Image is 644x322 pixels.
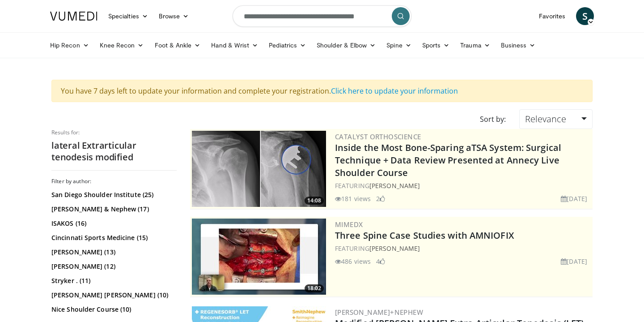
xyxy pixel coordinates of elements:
[473,109,513,129] div: Sort by:
[51,80,593,102] div: You have 7 days left to update your information and complete your registration.
[381,36,416,54] a: Spine
[149,36,206,54] a: Foot & Ankle
[206,36,263,54] a: Hand & Wrist
[376,194,385,203] li: 2
[335,257,371,266] li: 486 views
[369,244,420,253] a: [PERSON_NAME]
[51,178,177,185] h3: Filter by author:
[51,233,174,242] a: Cincinnati Sports Medicine (15)
[335,244,591,253] div: FEATURING
[331,86,458,96] a: Click here to update your information
[561,194,587,203] li: [DATE]
[335,142,561,179] a: Inside the Most Bone-Sparing aTSA System: Surgical Technique + Data Review Presented at Annecy Li...
[51,248,174,257] a: [PERSON_NAME] (13)
[561,257,587,266] li: [DATE]
[51,276,174,285] a: Stryker . (11)
[94,36,149,54] a: Knee Recon
[369,181,420,190] a: [PERSON_NAME]
[51,291,174,300] a: [PERSON_NAME] [PERSON_NAME] (10)
[335,194,371,203] li: 181 views
[305,284,324,292] span: 18:02
[335,229,514,241] a: Three Spine Case Studies with AMNIOFIX
[496,36,541,54] a: Business
[192,131,326,207] img: 9f15458b-d013-4cfd-976d-a83a3859932f.300x170_q85_crop-smart_upscale.jpg
[263,36,311,54] a: Pediatrics
[192,219,326,295] img: 34c974b5-e942-4b60-b0f4-1f83c610957b.300x170_q85_crop-smart_upscale.jpg
[51,219,174,228] a: ISAKOS (16)
[376,257,385,266] li: 4
[534,7,571,25] a: Favorites
[335,181,591,190] div: FEATURING
[103,7,153,25] a: Specialties
[50,12,97,21] img: VuMedi Logo
[335,132,421,141] a: Catalyst OrthoScience
[51,140,177,163] h2: lateral Extrarticular tenodesis modified
[335,308,423,317] a: [PERSON_NAME]+Nephew
[525,113,566,125] span: Relevance
[455,36,496,54] a: Trauma
[305,197,324,205] span: 14:08
[51,205,174,214] a: [PERSON_NAME] & Nephew (17)
[233,5,411,27] input: Search topics, interventions
[335,220,363,229] a: MIMEDX
[51,262,174,271] a: [PERSON_NAME] (12)
[192,131,326,207] a: 14:08
[576,7,594,25] a: S
[519,109,593,129] a: Relevance
[45,36,94,54] a: Hip Recon
[51,190,174,199] a: San Diego Shoulder Institute (25)
[51,129,177,136] p: Results for:
[417,36,455,54] a: Sports
[192,219,326,295] a: 18:02
[153,7,195,25] a: Browse
[311,36,381,54] a: Shoulder & Elbow
[51,305,174,314] a: Nice Shoulder Course (10)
